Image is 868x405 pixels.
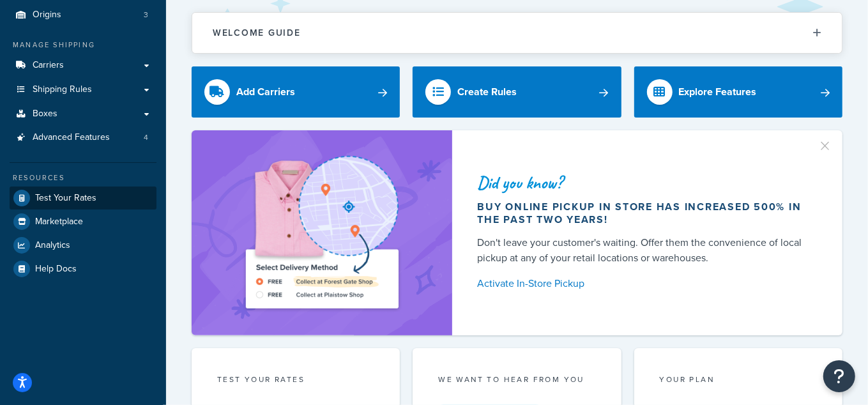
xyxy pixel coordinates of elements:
[10,126,156,149] li: Advanced Features
[10,3,156,27] a: Origins3
[10,234,156,257] a: Analytics
[33,60,64,71] span: Carriers
[478,235,812,266] div: Don't leave your customer's waiting. Offer them the convenience of local pickup at any of your re...
[217,374,374,388] div: Test your rates
[213,28,301,38] h2: Welcome Guide
[10,78,156,102] a: Shipping Rules
[679,83,757,101] div: Explore Features
[35,264,77,275] span: Help Docs
[10,257,156,280] a: Help Docs
[35,193,96,204] span: Test Your Rates
[10,210,156,233] a: Marketplace
[10,102,156,126] a: Boxes
[10,126,156,149] a: Advanced Features4
[35,217,83,227] span: Marketplace
[144,132,148,143] span: 4
[144,10,148,20] span: 3
[457,83,517,101] div: Create Rules
[236,83,295,101] div: Add Carriers
[33,109,57,119] span: Boxes
[33,84,92,95] span: Shipping Rules
[35,240,70,251] span: Analytics
[192,66,400,118] a: Add Carriers
[413,66,621,118] a: Create Rules
[634,66,842,118] a: Explore Features
[211,149,433,316] img: ad-shirt-map-b0359fc47e01cab431d101c4b569394f6a03f54285957d908178d52f29eb9668.png
[478,201,812,226] div: Buy online pickup in store has increased 500% in the past two years!
[660,374,817,388] div: Your Plan
[438,374,595,385] p: we want to hear from you
[823,360,855,392] button: Open Resource Center
[10,54,156,77] a: Carriers
[33,10,61,20] span: Origins
[478,174,812,192] div: Did you know?
[192,13,842,53] button: Welcome Guide
[10,172,156,183] div: Resources
[478,275,812,293] a: Activate In-Store Pickup
[33,132,110,143] span: Advanced Features
[10,3,156,27] li: Origins
[10,187,156,210] a: Test Your Rates
[10,40,156,50] div: Manage Shipping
